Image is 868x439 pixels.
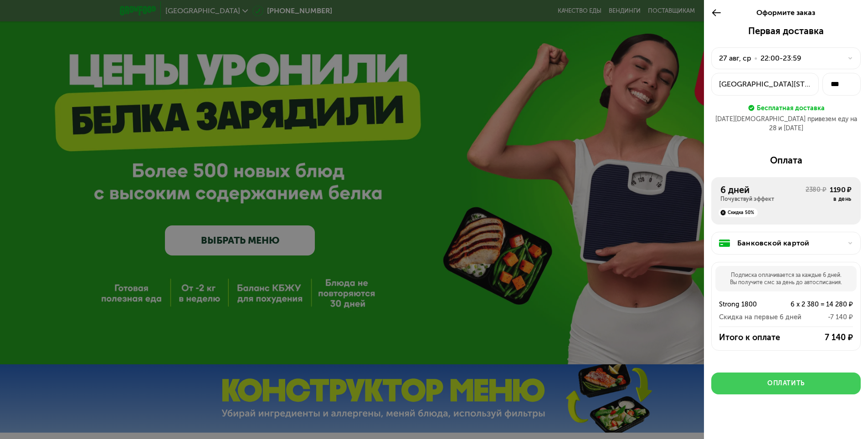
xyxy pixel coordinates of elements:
[793,332,853,343] div: 7 140 ₽
[719,79,811,90] div: [GEOGRAPHIC_DATA][STREET_ADDRESS]
[801,311,853,322] div: -7 140 ₽
[754,53,758,64] div: •
[830,195,852,203] div: в день
[711,26,861,36] div: Первая доставка
[720,184,806,195] div: 6 дней
[719,299,773,310] div: Strong 1800
[719,311,801,322] div: Скидка на первые 6 дней
[773,299,853,310] div: 6 x 2 380 = 14 280 ₽
[719,53,751,64] div: 27 авг, ср
[756,8,815,17] span: Оформите заказ
[767,379,805,388] div: Оплатить
[711,155,861,166] div: Оплата
[711,373,861,394] button: Оплатить
[711,73,819,96] button: [GEOGRAPHIC_DATA][STREET_ADDRESS]
[806,185,827,203] div: 2380 ₽
[719,332,793,343] div: Итого к оплате
[830,184,852,195] div: 1190 ₽
[711,115,861,133] div: [DATE][DEMOGRAPHIC_DATA] привезем еду на 28 и [DATE]
[719,208,758,217] div: Скидка 50%
[757,103,825,113] div: Бесплатная доставка
[760,53,801,64] div: 22:00-23:59
[737,238,842,249] div: Банковской картой
[715,266,857,291] div: Подписка оплачивается за каждые 6 дней. Вы получите смс за день до автосписания.
[720,195,806,203] div: Почувствуй эффект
